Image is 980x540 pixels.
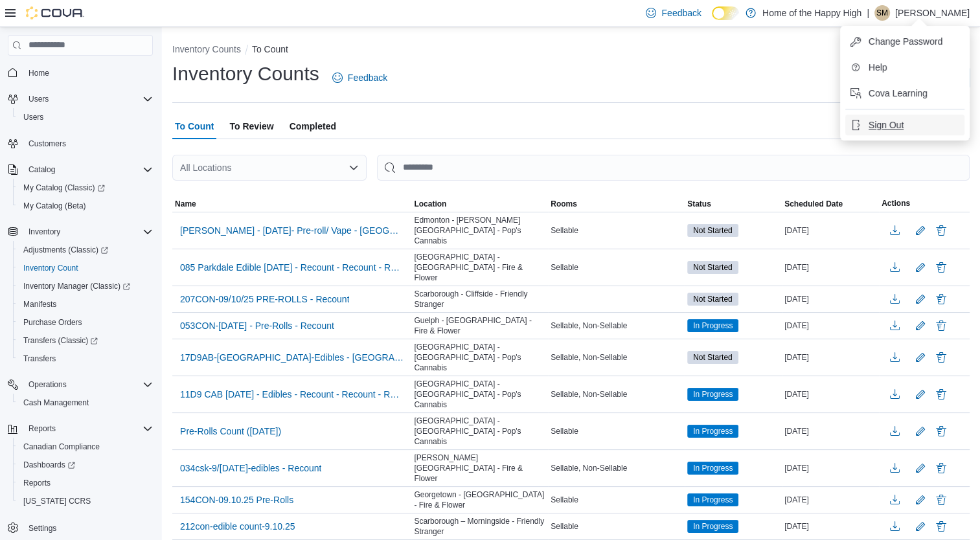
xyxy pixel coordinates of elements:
span: Edmonton - [PERSON_NAME][GEOGRAPHIC_DATA] - Pop's Cannabis [414,215,545,246]
span: Transfers (Classic) [23,335,98,346]
a: Dashboards [13,456,158,474]
span: My Catalog (Beta) [18,198,153,214]
span: Transfers [18,351,153,366]
button: 11D9 CAB [DATE] - Edibles - Recount - Recount - Recount - Recount - Recount - Recount [175,385,409,404]
button: Delete [933,318,949,333]
span: Catalog [28,164,55,175]
button: Reports [23,421,61,436]
button: Rooms [548,196,685,212]
span: Change Password [869,35,942,48]
span: Users [28,94,49,104]
div: Sellable, Non-Sellable [548,460,685,476]
button: Purchase Orders [13,313,158,332]
a: Dashboards [18,457,80,473]
a: Transfers (Classic) [18,333,103,348]
span: In Progress [693,494,733,506]
div: [DATE] [782,387,879,402]
button: Inventory [23,224,65,240]
div: Stephen MacInnis [874,5,890,21]
div: [DATE] [782,291,879,307]
span: Customers [28,139,66,149]
button: Name [172,196,411,212]
a: Settings [23,521,62,536]
span: Status [687,199,711,209]
div: [DATE] [782,318,879,333]
button: Customers [3,134,158,153]
a: Transfers (Classic) [13,332,158,350]
button: Operations [23,377,72,392]
input: Dark Mode [712,6,739,20]
button: Edit count details [913,221,928,240]
div: [DATE] [782,350,879,365]
button: Inventory Count [13,259,158,277]
a: Manifests [18,297,62,312]
div: Sellable [548,260,685,275]
span: In Progress [687,493,738,506]
a: Inventory Manager (Classic) [13,277,158,295]
button: Edit count details [913,517,928,536]
button: Settings [3,518,158,537]
span: In Progress [693,521,733,532]
span: Users [23,112,43,122]
a: [US_STATE] CCRS [18,493,96,509]
span: Canadian Compliance [23,442,100,452]
button: Reports [13,474,158,492]
button: Cash Management [13,394,158,412]
span: In Progress [693,388,733,400]
button: Location [411,196,548,212]
span: Feedback [348,71,387,84]
span: In Progress [687,388,738,401]
button: My Catalog (Beta) [13,197,158,215]
span: In Progress [687,319,738,332]
button: Edit count details [913,490,928,510]
span: Inventory [23,224,153,240]
span: Dashboards [23,460,75,470]
input: This is a search bar. After typing your query, hit enter to filter the results lower in the page. [377,155,970,181]
span: Name [175,199,196,209]
span: Inventory Count [23,263,78,273]
a: My Catalog (Beta) [18,198,91,214]
span: [GEOGRAPHIC_DATA] - [GEOGRAPHIC_DATA] - Pop's Cannabis [414,342,545,373]
span: Purchase Orders [18,315,153,330]
a: Feedback [327,65,393,91]
span: Users [18,109,153,125]
div: [DATE] [782,223,879,238]
span: [GEOGRAPHIC_DATA] - [GEOGRAPHIC_DATA] - Pop's Cannabis [414,416,545,447]
span: [GEOGRAPHIC_DATA] - [GEOGRAPHIC_DATA] - Fire & Flower [414,252,545,283]
span: Transfers (Classic) [18,333,153,348]
span: My Catalog (Beta) [23,201,86,211]
button: Delete [933,387,949,402]
span: Not Started [693,352,733,363]
span: Guelph - [GEOGRAPHIC_DATA] - Fire & Flower [414,315,545,336]
span: Home [28,68,49,78]
span: [GEOGRAPHIC_DATA] - [GEOGRAPHIC_DATA] - Pop's Cannabis [414,379,545,410]
span: [PERSON_NAME] - [DATE]- Pre-roll/ Vape - [GEOGRAPHIC_DATA] - [PERSON_NAME][GEOGRAPHIC_DATA] - Pop... [180,224,404,237]
span: In Progress [687,520,738,533]
a: Adjustments (Classic) [13,241,158,259]
span: 154CON-09.10.25 Pre-Rolls [180,493,293,506]
span: 053CON-[DATE] - Pre-Rolls - Recount [180,319,334,332]
button: 034csk-9/[DATE]-edibles - Recount [175,458,326,478]
button: Delete [933,519,949,534]
span: Transfers [23,354,56,364]
h1: Inventory Counts [172,61,319,87]
span: Completed [290,113,336,139]
span: Not Started [693,262,733,273]
span: In Progress [693,320,733,332]
button: Home [3,63,158,82]
div: [DATE] [782,519,879,534]
button: Inventory Counts [172,44,241,54]
div: Sellable [548,492,685,508]
span: Users [23,91,153,107]
p: Home of the Happy High [762,5,861,21]
button: Delete [933,291,949,307]
span: Location [414,199,446,209]
span: In Progress [693,462,733,474]
button: Edit count details [913,316,928,335]
span: To Review [229,113,273,139]
span: SM [876,5,888,21]
span: Actions [882,198,910,208]
span: Settings [28,523,56,534]
button: Edit count details [913,422,928,441]
span: Inventory Count [18,260,153,276]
